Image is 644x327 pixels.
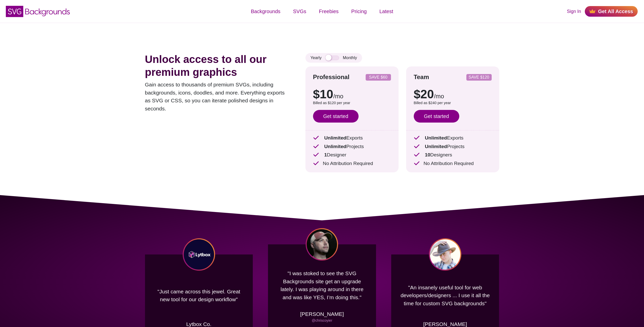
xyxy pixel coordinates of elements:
[244,4,287,19] a: Backgrounds
[324,144,346,149] strong: Unlimited
[153,276,245,315] p: "Just came across this jewel. Great new tool for our design workflow"
[313,143,391,150] p: Projects
[306,228,338,261] img: Chris Coyier headshot
[414,143,492,150] p: Projects
[414,110,459,123] a: Get started
[333,93,343,100] span: /mo
[567,8,581,15] a: Sign In
[183,238,215,271] img: Lytbox Co logo
[312,318,332,322] a: @chriscoyier
[414,151,492,159] p: Designers
[313,110,359,123] a: Get started
[313,74,349,80] strong: Professional
[434,93,444,100] span: /mo
[313,151,391,159] p: Designer
[313,160,391,167] p: No Attribution Required
[429,238,461,271] img: Jarod Peachey headshot
[313,88,391,100] p: $10
[145,53,290,79] h1: Unlock access to all our premium graphics
[324,152,327,157] strong: 1
[287,4,313,19] a: SVGs
[145,81,290,112] p: Gain access to thousands of premium SVGs, including backgrounds, icons, doodles, and more. Everyt...
[425,152,430,157] strong: 10
[368,75,389,79] p: SAVE $60
[414,100,492,106] p: Billed as $240 per year
[585,6,638,17] a: Get All Access
[468,75,490,79] p: SAVE $120
[313,100,391,106] p: Billed as $120 per year
[425,135,447,141] strong: Unlimited
[345,4,373,19] a: Pricing
[276,266,368,305] p: "I was stoked to see the SVG Backgrounds site get an upgrade lately. I was playing around in ther...
[425,144,447,149] strong: Unlimited
[313,4,345,19] a: Freebies
[373,4,399,19] a: Latest
[414,160,492,167] p: No Attribution Required
[414,134,492,142] p: Exports
[414,88,492,100] p: $20
[313,134,391,142] p: Exports
[414,74,429,80] strong: Team
[305,53,362,63] div: Yearly Monthly
[399,276,492,315] p: "An insanely useful tool for web developers/designers ... I use it all the time for custom SVG ba...
[300,310,344,318] p: [PERSON_NAME]
[324,135,346,141] strong: Unlimited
